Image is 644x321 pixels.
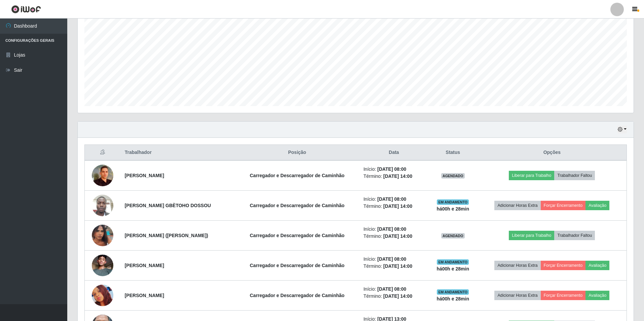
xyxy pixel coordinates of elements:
[250,233,345,238] strong: Carregador e Descarregador de Caminhão
[364,166,424,173] li: Início:
[235,145,359,161] th: Posição
[509,231,554,240] button: Liberar para Trabalho
[437,266,469,271] strong: há 00 h e 28 min
[377,166,406,172] time: [DATE] 08:00
[383,263,412,269] time: [DATE] 14:00
[554,231,595,240] button: Trabalhador Faltou
[585,201,609,210] button: Avaliação
[364,263,424,270] li: Término:
[383,293,412,299] time: [DATE] 14:00
[441,233,465,238] span: AGENDADO
[364,293,424,300] li: Término:
[509,171,554,180] button: Liberar para Trabalho
[441,173,465,179] span: AGENDADO
[364,226,424,233] li: Início:
[377,226,406,232] time: [DATE] 08:00
[494,291,540,300] button: Adicionar Horas Extra
[383,233,412,239] time: [DATE] 14:00
[377,286,406,292] time: [DATE] 08:00
[428,145,478,161] th: Status
[383,173,412,179] time: [DATE] 14:00
[125,293,164,298] strong: [PERSON_NAME]
[585,261,609,270] button: Avaliação
[364,196,424,203] li: Início:
[377,196,406,202] time: [DATE] 08:00
[541,291,586,300] button: Forçar Encerramento
[250,203,345,208] strong: Carregador e Descarregador de Caminhão
[92,285,113,306] img: 1756600974118.jpeg
[541,201,586,210] button: Forçar Encerramento
[494,201,540,210] button: Adicionar Horas Extra
[250,173,345,178] strong: Carregador e Descarregador de Caminhão
[364,286,424,293] li: Início:
[359,145,428,161] th: Data
[437,206,469,212] strong: há 00 h e 28 min
[92,246,113,285] img: 1756680642155.jpeg
[585,291,609,300] button: Avaliação
[437,289,469,295] span: EM ANDAMENTO
[494,261,540,270] button: Adicionar Horas Extra
[125,203,211,208] strong: [PERSON_NAME] GBÈTOHO DOSSOU
[478,145,627,161] th: Opções
[121,145,235,161] th: Trabalhador
[541,261,586,270] button: Forçar Encerramento
[92,218,113,253] img: 1755969179481.jpeg
[364,256,424,263] li: Início:
[377,256,406,262] time: [DATE] 08:00
[437,259,469,265] span: EM ANDAMENTO
[364,233,424,240] li: Término:
[11,5,41,13] img: CoreUI Logo
[250,293,345,298] strong: Carregador e Descarregador de Caminhão
[92,191,113,220] img: 1747661300950.jpeg
[364,173,424,180] li: Término:
[125,173,164,178] strong: [PERSON_NAME]
[554,171,595,180] button: Trabalhador Faltou
[92,165,113,186] img: 1744037163633.jpeg
[125,263,164,268] strong: [PERSON_NAME]
[364,203,424,210] li: Término:
[125,233,208,238] strong: [PERSON_NAME] ([PERSON_NAME])
[250,263,345,268] strong: Carregador e Descarregador de Caminhão
[383,203,412,209] time: [DATE] 14:00
[437,296,469,301] strong: há 00 h e 28 min
[437,199,469,205] span: EM ANDAMENTO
